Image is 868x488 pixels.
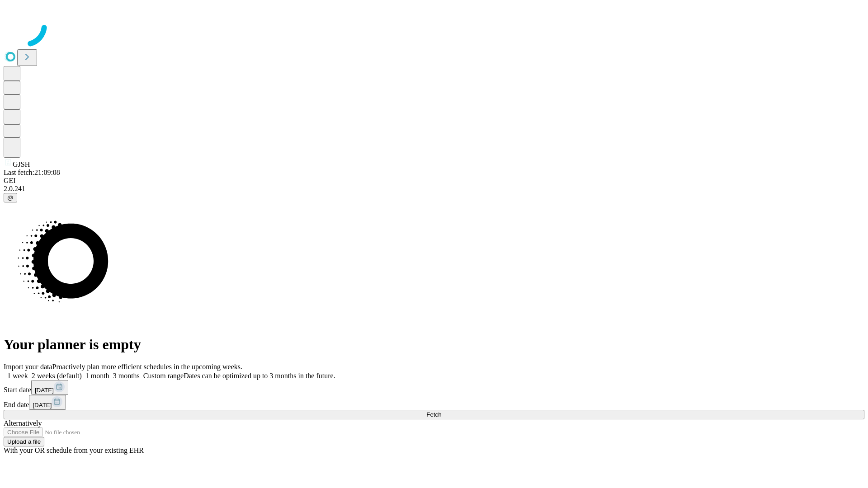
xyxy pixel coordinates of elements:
[33,402,52,408] span: [DATE]
[143,372,184,380] span: Custom range
[4,419,42,427] span: Alternatively
[4,410,864,419] button: Fetch
[35,387,54,394] span: [DATE]
[4,437,44,446] button: Upload a file
[184,372,335,380] span: Dates can be optimized up to 3 months in the future.
[4,177,864,185] div: GEI
[4,446,144,454] span: With your OR schedule from your existing EHR
[4,395,864,410] div: End date
[4,336,864,353] h1: Your planner is empty
[85,372,109,380] span: 1 month
[113,372,140,380] span: 3 months
[13,160,30,168] span: GJSH
[31,380,68,395] button: [DATE]
[4,169,60,176] span: Last fetch: 21:09:08
[52,363,242,371] span: Proactively plan more efficient schedules in the upcoming weeks.
[32,372,82,380] span: 2 weeks (default)
[7,194,14,201] span: @
[4,380,864,395] div: Start date
[4,363,52,371] span: Import your data
[4,193,17,202] button: @
[426,411,441,418] span: Fetch
[29,395,66,410] button: [DATE]
[7,372,28,380] span: 1 week
[4,185,864,193] div: 2.0.241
